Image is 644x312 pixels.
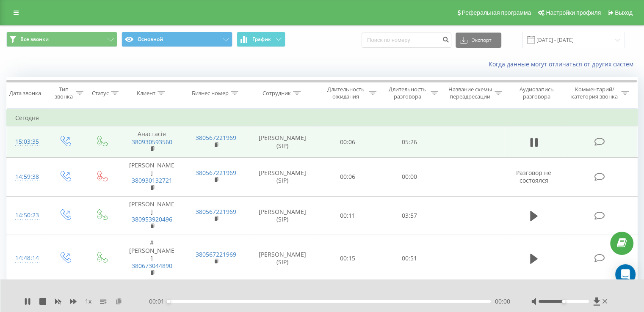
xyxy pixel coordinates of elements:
[137,90,155,97] div: Клиент
[132,138,172,146] a: 380930593560
[120,157,184,196] td: [PERSON_NAME]
[192,90,229,97] div: Бизнес номер
[248,126,317,158] td: [PERSON_NAME] (SIP)
[569,86,619,100] div: Комментарий/категория звонка
[196,250,236,258] a: 380567221969
[132,215,172,223] a: 380953920496
[495,297,510,306] span: 00:00
[263,90,291,97] div: Сотрудник
[317,157,379,196] td: 00:06
[120,126,184,158] td: Анастасія
[132,262,172,270] a: 380673044890
[379,157,440,196] td: 00:00
[456,33,501,48] button: Экспорт
[53,86,73,100] div: Тип звонка
[167,300,170,303] div: Accessibility label
[362,33,451,48] input: Поиск по номеру
[20,36,49,43] span: Все звонки
[317,126,379,158] td: 00:06
[120,196,184,235] td: [PERSON_NAME]
[196,208,236,216] a: 380567221969
[248,157,317,196] td: [PERSON_NAME] (SIP)
[15,250,38,266] div: 14:48:14
[120,235,184,282] td: #[PERSON_NAME]
[85,297,91,306] span: 1 x
[379,235,440,282] td: 00:51
[489,60,638,68] a: Когда данные могут отличаться от других систем
[448,86,492,100] div: Название схемы переадресации
[237,32,285,47] button: График
[512,86,561,100] div: Аудиозапись разговора
[317,196,379,235] td: 00:11
[379,126,440,158] td: 05:26
[7,109,638,126] td: Сегодня
[15,169,38,185] div: 14:59:38
[122,32,232,47] button: Основной
[615,9,633,16] span: Выход
[196,169,236,177] a: 380567221969
[252,36,271,42] span: График
[132,176,172,184] a: 380930132721
[147,297,169,306] span: - 00:01
[562,300,565,303] div: Accessibility label
[325,86,367,100] div: Длительность ожидания
[379,196,440,235] td: 03:57
[546,9,601,16] span: Настройки профиля
[6,32,117,47] button: Все звонки
[516,169,551,184] span: Разговор не состоялся
[248,235,317,282] td: [PERSON_NAME] (SIP)
[9,90,41,97] div: Дата звонка
[462,9,531,16] span: Реферальная программа
[15,134,38,150] div: 15:03:35
[248,196,317,235] td: [PERSON_NAME] (SIP)
[15,207,38,224] div: 14:50:23
[196,134,236,142] a: 380567221969
[386,86,428,100] div: Длительность разговора
[317,235,379,282] td: 00:15
[615,264,636,285] div: Open Intercom Messenger
[92,90,109,97] div: Статус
